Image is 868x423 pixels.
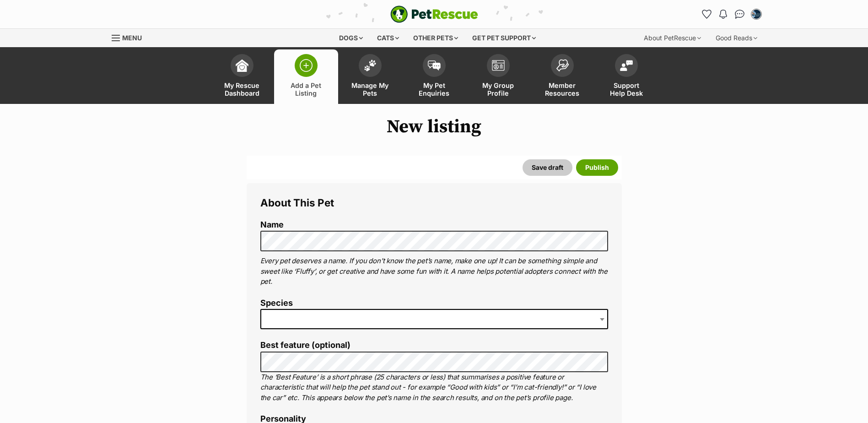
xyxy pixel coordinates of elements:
img: Beverly Gray profile pic [752,10,761,19]
button: Save draft [523,159,572,176]
a: My Group Profile [466,49,530,104]
label: Species [260,298,608,308]
a: My Rescue Dashboard [210,49,274,104]
div: About PetRescue [637,29,707,47]
span: About This Pet [260,196,334,209]
img: dashboard-icon-eb2f2d2d3e046f16d808141f083e7271f6b2e854fb5c12c21221c1fb7104beca.svg [236,59,248,72]
img: help-desk-icon-fdf02630f3aa405de69fd3d07c3f3aa587a6932b1a1747fa1d2bba05be0121f9.svg [620,60,633,71]
ul: Account quick links [700,7,764,22]
p: Every pet deserves a name. If you don’t know the pet’s name, make one up! It can be something sim... [260,256,608,287]
a: Add a Pet Listing [274,49,338,104]
a: Support Help Desk [594,49,658,104]
label: Best feature (optional) [260,341,608,350]
span: Member Resources [542,81,583,97]
span: My Pet Enquiries [414,81,455,97]
span: Support Help Desk [606,81,647,97]
a: My Pet Enquiries [402,49,466,104]
img: add-pet-listing-icon-0afa8454b4691262ce3f59096e99ab1cd57d4a30225e0717b998d2c9b9846f56.svg [300,59,313,72]
button: Publish [576,159,618,176]
a: Menu [112,29,148,45]
div: Other pets [407,29,464,47]
img: chat-41dd97257d64d25036548639549fe6c8038ab92f7586957e7f3b1b290dea8141.svg [735,10,744,19]
p: The ‘Best Feature’ is a short phrase (25 characters or less) that summarises a positive feature o... [260,372,608,403]
img: notifications-46538b983faf8c2785f20acdc204bb7945ddae34d4c08c2a6579f10ce5e182be.svg [719,10,727,19]
div: Dogs [333,29,369,47]
img: manage-my-pets-icon-02211641906a0b7f246fdf0571729dbe1e7629f14944591b6c1af311fb30b64b.svg [364,60,377,71]
button: My account [749,7,764,22]
a: Favourites [700,7,714,22]
img: member-resources-icon-8e73f808a243e03378d46382f2149f9095a855e16c252ad45f914b54edf8863c.svg [556,59,569,71]
span: Manage My Pets [350,81,391,97]
div: Cats [371,29,405,47]
img: group-profile-icon-3fa3cf56718a62981997c0bc7e787c4b2cf8bcc04b72c1350f741eb67cf2f40e.svg [492,60,505,71]
span: My Rescue Dashboard [221,81,263,97]
span: My Group Profile [478,81,519,97]
a: PetRescue [390,5,478,23]
span: Add a Pet Listing [286,81,327,97]
a: Conversations [733,7,747,22]
div: Get pet support [466,29,542,47]
div: Good Reads [709,29,764,47]
a: Manage My Pets [338,49,402,104]
img: pet-enquiries-icon-7e3ad2cf08bfb03b45e93fb7055b45f3efa6380592205ae92323e6603595dc1f.svg [428,60,441,70]
a: Member Resources [530,49,594,104]
label: Name [260,220,608,230]
img: logo-e224e6f780fb5917bec1dbf3a21bbac754714ae5b6737aabdf751b685950b380.svg [390,5,478,23]
button: Notifications [716,7,731,22]
span: Menu [122,34,142,42]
